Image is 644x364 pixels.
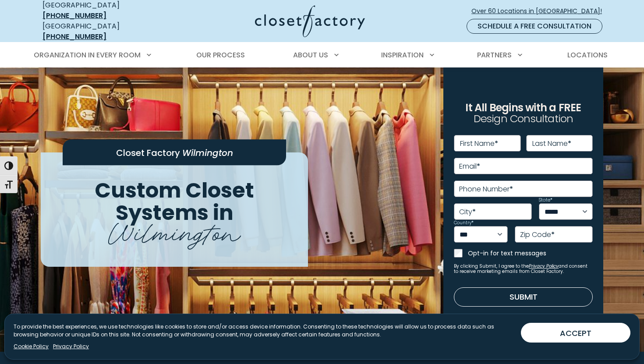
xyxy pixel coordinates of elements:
[34,50,141,60] span: Organization in Every Room
[293,50,328,60] span: About Us
[471,4,609,19] a: Over 60 Locations in [GEOGRAPHIC_DATA]!
[460,140,498,147] label: First Name
[108,211,241,251] span: Wilmington
[454,221,474,225] label: Country
[539,198,552,202] label: State
[567,50,608,60] span: Locations
[532,140,571,147] label: Last Name
[459,186,513,193] label: Phone Number
[42,32,106,42] a: [PHONE_NUMBER]
[465,100,581,115] span: It All Begins with a FREE
[255,5,365,37] img: Closet Factory Logo
[454,287,593,307] button: Submit
[521,323,630,343] button: ACCEPT
[454,264,593,274] small: By clicking Submit, I agree to the and consent to receive marketing emails from Closet Factory.
[520,231,555,238] label: Zip Code
[467,19,602,34] a: Schedule a Free Consultation
[459,209,476,216] label: City
[196,50,245,60] span: Our Process
[468,249,593,258] label: Opt-in for text messages
[477,50,512,60] span: Partners
[42,11,106,21] a: [PHONE_NUMBER]
[459,163,480,170] label: Email
[471,7,609,16] span: Over 60 Locations in [GEOGRAPHIC_DATA]!
[116,147,180,159] span: Closet Factory
[14,343,49,350] a: Cookie Policy
[28,43,616,67] nav: Primary Menu
[53,343,89,350] a: Privacy Policy
[14,323,514,339] p: To provide the best experiences, we use technologies like cookies to store and/or access device i...
[95,176,254,227] span: Custom Closet Systems in
[474,112,573,126] span: Design Consultation
[381,50,424,60] span: Inspiration
[42,21,170,42] div: [GEOGRAPHIC_DATA]
[529,263,559,269] a: Privacy Policy
[182,147,233,159] span: Wilmington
